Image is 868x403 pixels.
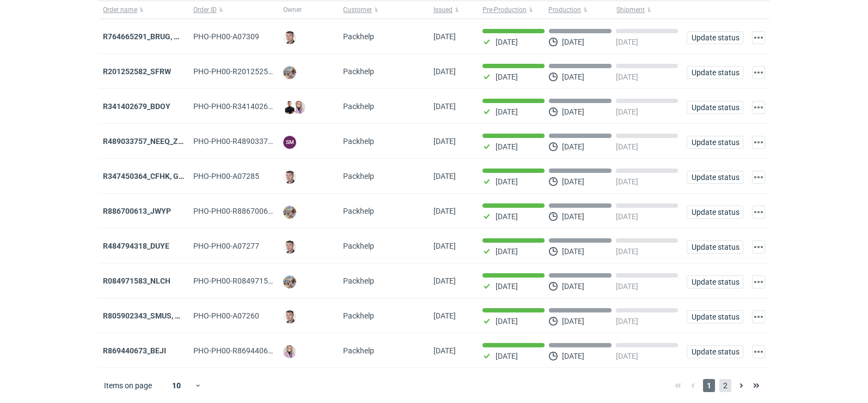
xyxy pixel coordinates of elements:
[752,206,765,219] button: Actions
[193,276,300,285] span: PHO-PH00-R084971583_NLCH
[433,32,456,41] span: 01/10/2025
[719,379,731,392] span: 2
[433,276,456,285] span: 24/09/2025
[562,212,584,221] p: [DATE]
[283,5,302,14] span: Owner
[692,69,738,76] span: Update status
[103,102,170,111] strong: R341402679_BDOY
[548,5,581,14] span: Production
[687,66,743,79] button: Update status
[193,172,259,181] span: PHO-PH00-A07285
[103,207,171,215] a: R886700613_JWYP
[496,317,518,326] p: [DATE]
[103,346,166,355] a: R869440673_BEJI
[752,136,765,149] button: Actions
[687,31,743,44] button: Update status
[692,34,738,41] span: Update status
[752,345,765,358] button: Actions
[103,172,193,181] a: R347450364_CFHK, GKSJ
[562,247,584,256] p: [DATE]
[562,38,584,46] p: [DATE]
[496,73,518,81] p: [DATE]
[562,317,584,326] p: [DATE]
[752,171,765,184] button: Actions
[283,240,296,254] img: Maciej Sikora
[562,142,584,151] p: [DATE]
[104,380,152,391] span: Items on page
[159,378,194,393] div: 10
[692,348,738,356] span: Update status
[103,242,169,250] strong: R484794318_DUYE
[752,275,765,288] button: Actions
[193,311,259,320] span: PHO-PH00-A07260
[283,171,296,184] img: Maciej Sikora
[193,102,299,111] span: PHO-PH00-R341402679_BDOY
[562,352,584,360] p: [DATE]
[562,73,584,81] p: [DATE]
[692,243,738,251] span: Update status
[496,212,518,221] p: [DATE]
[103,137,287,146] a: R489033757_NEEQ_ZVYP_WVPK_PHVG_SDDZ_GAYC
[616,38,638,46] p: [DATE]
[343,137,374,146] span: Packhelp
[562,177,584,186] p: [DATE]
[616,247,638,256] p: [DATE]
[433,242,456,250] span: 24/09/2025
[283,101,296,114] img: Tomasz Kubiak
[616,282,638,291] p: [DATE]
[687,136,743,149] button: Update status
[687,345,743,358] button: Update status
[193,242,259,250] span: PHO-PH00-A07277
[283,31,296,44] img: Maciej Sikora
[496,247,518,256] p: [DATE]
[343,242,374,250] span: Packhelp
[703,379,715,392] span: 1
[616,317,638,326] p: [DATE]
[692,208,738,216] span: Update status
[616,73,638,81] p: [DATE]
[433,137,456,146] span: 29/09/2025
[283,206,296,219] img: Michał Palasek
[687,310,743,323] button: Update status
[343,311,374,320] span: Packhelp
[193,346,296,355] span: PHO-PH00-R869440673_BEJI
[752,101,765,114] button: Actions
[99,1,189,19] button: Order name
[193,137,414,146] span: PHO-PH00-R489033757_NEEQ_ZVYP_WVPK_PHVG_SDDZ_GAYC
[292,101,305,114] img: Klaudia Wiśniewska
[752,310,765,323] button: Actions
[692,278,738,286] span: Update status
[103,67,171,76] a: R201252582_SFRW
[614,1,682,19] button: Shipment
[752,66,765,79] button: Actions
[189,1,279,19] button: Order ID
[343,102,374,111] span: Packhelp
[103,311,194,320] a: R805902343_SMUS, XBDT
[616,177,638,186] p: [DATE]
[193,67,300,76] span: PHO-PH00-R201252582_SFRW
[478,1,546,19] button: Pre-Production
[687,275,743,288] button: Update status
[616,5,645,14] span: Shipment
[283,66,296,79] img: Michał Palasek
[433,5,453,14] span: Issued
[433,67,456,76] span: 30/09/2025
[546,1,614,19] button: Production
[496,38,518,46] p: [DATE]
[343,32,374,41] span: Packhelp
[562,282,584,291] p: [DATE]
[103,276,170,285] a: R084971583_NLCH
[429,1,478,19] button: Issued
[496,177,518,186] p: [DATE]
[283,345,296,358] img: Klaudia Wiśniewska
[496,107,518,116] p: [DATE]
[496,352,518,360] p: [DATE]
[752,240,765,254] button: Actions
[433,311,456,320] span: 22/09/2025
